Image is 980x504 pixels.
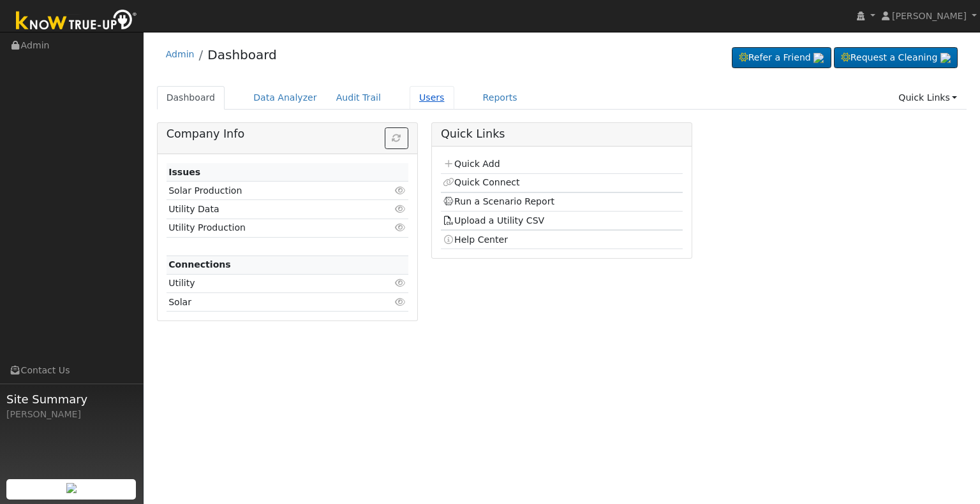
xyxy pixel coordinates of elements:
span: Site Summary [6,391,137,408]
a: Quick Links [889,86,967,110]
img: retrieve [813,53,824,63]
td: Solar Production [167,182,369,200]
a: Run a Scenario Report [443,196,554,206]
td: Solar [167,293,369,312]
a: Dashboard [157,86,225,110]
td: Utility [167,274,369,292]
img: Know True-Up [10,7,144,36]
div: [PERSON_NAME] [6,408,137,421]
i: Click to view [395,278,406,287]
a: Dashboard [207,47,277,62]
a: Users [410,86,454,110]
a: Data Analyzer [244,86,327,110]
td: Utility Data [167,200,369,219]
h5: Company Info [167,127,408,141]
i: Click to view [395,298,406,306]
a: Help Center [443,234,508,245]
strong: Issues [168,167,200,177]
img: retrieve [940,53,951,63]
a: Admin [166,49,195,59]
h5: Quick Links [441,127,683,141]
a: Audit Trail [327,86,390,110]
span: [PERSON_NAME] [892,11,967,21]
a: Quick Connect [443,177,519,187]
i: Click to view [395,186,406,195]
a: Reports [473,86,527,110]
a: Refer a Friend [732,47,831,69]
img: retrieve [66,483,77,493]
i: Click to view [395,205,406,213]
a: Request a Cleaning [834,47,958,69]
a: Upload a Utility CSV [443,215,544,226]
td: Utility Production [167,219,369,237]
a: Quick Add [443,159,500,169]
strong: Connections [168,259,231,270]
i: Click to view [395,223,406,232]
